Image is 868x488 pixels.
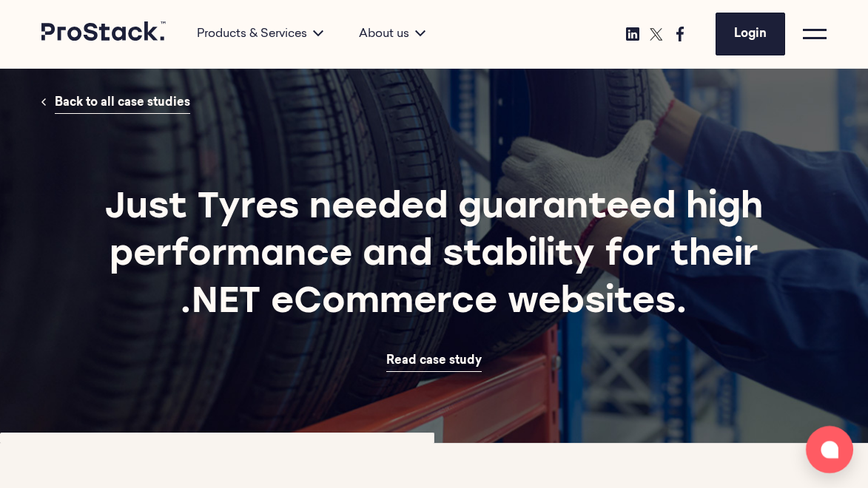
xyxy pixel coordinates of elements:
[55,97,190,109] span: Back to all case studies
[341,25,443,43] div: About us
[179,25,341,43] div: Products & Services
[716,13,785,55] a: Login
[81,185,787,327] h1: Just Tyres needed guaranteed high performance and stability for their .NET eCommerce websites.
[41,21,167,47] a: Prostack logo
[386,350,482,372] a: Read case study
[806,426,853,473] button: Open chat window
[734,28,767,40] span: Login
[386,355,482,367] span: Read case study
[55,92,190,114] a: Back to all case studies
